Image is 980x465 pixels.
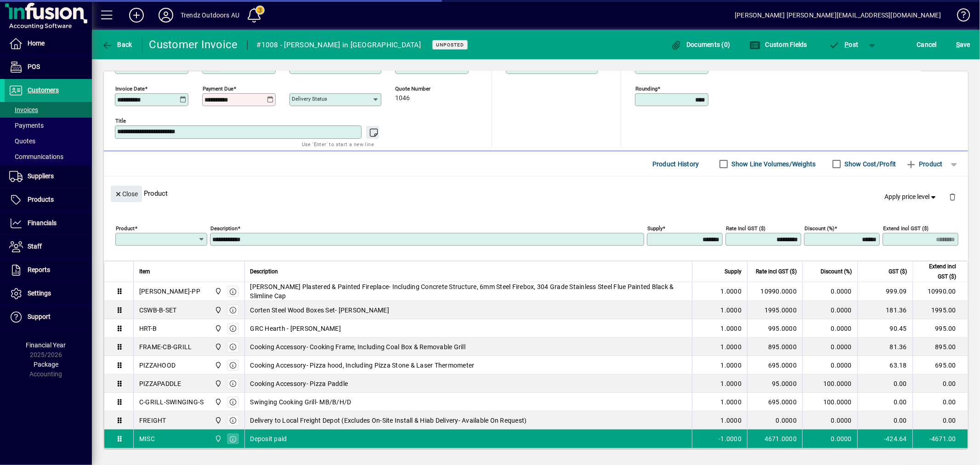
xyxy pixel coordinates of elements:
[802,430,857,448] td: 0.0000
[671,41,731,48] span: Documents (0)
[912,430,968,448] td: -4671.00
[857,374,912,393] td: 0.00
[912,301,968,319] td: 1995.00
[721,416,742,425] span: 1.0000
[111,186,142,202] button: Close
[906,157,943,171] span: Product
[749,41,807,48] span: Custom Fields
[857,430,912,448] td: -424.64
[139,397,204,407] div: C-GRILL-SWINGING-S
[5,102,92,118] a: Invoices
[26,341,66,349] span: Financial Year
[725,267,742,277] span: Supply
[139,361,176,370] div: PIZZAHOOD
[257,38,421,52] div: #1008 - [PERSON_NAME] in [GEOGRAPHIC_DATA]
[212,397,223,407] span: Central
[753,397,797,407] div: 695.0000
[941,186,963,208] button: Delete
[9,122,44,129] span: Payments
[721,306,742,315] span: 1.0000
[151,7,181,23] button: Profile
[28,196,54,203] span: Products
[802,411,857,430] td: 0.0000
[395,95,410,102] span: 1046
[845,41,849,48] span: P
[912,282,968,301] td: 10990.00
[139,267,150,277] span: Item
[9,137,35,145] span: Quotes
[730,159,816,169] label: Show Line Volumes/Weights
[210,225,238,232] mat-label: Description
[5,259,92,282] a: Reports
[28,172,54,180] span: Suppliers
[753,361,797,370] div: 695.0000
[395,86,450,92] span: Quote number
[857,393,912,411] td: 0.00
[857,338,912,356] td: 81.36
[857,282,912,301] td: 999.09
[802,282,857,301] td: 0.0000
[941,193,963,201] app-page-header-button: Delete
[912,374,968,393] td: 0.00
[912,393,968,411] td: 0.00
[635,85,657,92] mat-label: Rounding
[149,37,238,52] div: Customer Invoice
[9,106,38,113] span: Invoices
[212,323,223,334] span: Central
[250,416,527,425] span: Delivery to Local Freight Depot (Excludes On-Site Install & Hiab Delivery- Available On Request)
[889,267,907,277] span: GST ($)
[139,416,166,425] div: FREIGHT
[250,282,687,301] span: [PERSON_NAME] Plastered & Painted Fireplace- Including Concrete Structure, 6mm Steel Firebox, 304...
[203,85,233,92] mat-label: Payment due
[5,118,92,133] a: Payments
[726,225,765,232] mat-label: Rate incl GST ($)
[9,153,63,160] span: Communications
[843,159,896,169] label: Show Cost/Profit
[912,338,968,356] td: 895.00
[912,411,968,430] td: 0.00
[753,342,797,352] div: 895.0000
[915,36,940,53] button: Cancel
[212,360,223,370] span: Central
[115,85,145,92] mat-label: Invoice date
[122,7,151,23] button: Add
[28,219,57,227] span: Financials
[721,361,742,370] span: 1.0000
[302,139,374,149] mat-hint: Use 'Enter' to start a new line
[5,212,92,235] a: Financials
[181,8,239,23] div: Trendz Outdoors AU
[824,36,863,53] button: Post
[28,266,50,273] span: Reports
[721,287,742,296] span: 1.0000
[802,338,857,356] td: 0.0000
[885,192,938,202] span: Apply price level
[250,397,351,407] span: Swinging Cooking Grill- MB/B/H/D
[802,356,857,374] td: 0.0000
[5,235,92,258] a: Staff
[28,289,51,297] span: Settings
[721,379,742,388] span: 1.0000
[5,282,92,305] a: Settings
[5,56,92,79] a: POS
[250,306,390,315] span: Corten Steel Wood Boxes Set- [PERSON_NAME]
[954,36,973,53] button: Save
[28,243,42,250] span: Staff
[802,393,857,411] td: 100.0000
[250,267,278,277] span: Description
[901,156,947,172] button: Product
[5,149,92,164] a: Communications
[753,306,797,315] div: 1995.0000
[212,305,223,315] span: Central
[857,356,912,374] td: 63.18
[102,41,132,48] span: Back
[212,286,223,296] span: Central
[250,434,287,443] span: Deposit paid
[721,397,742,407] span: 1.0000
[821,267,852,277] span: Discount (%)
[668,36,733,53] button: Documents (0)
[108,189,144,198] app-page-header-button: Close
[747,36,810,53] button: Custom Fields
[99,36,135,53] button: Back
[28,313,51,320] span: Support
[139,434,155,443] div: MISC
